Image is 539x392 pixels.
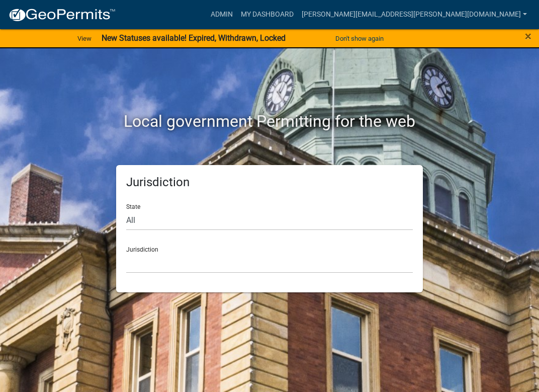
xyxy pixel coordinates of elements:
a: Admin [207,5,237,24]
span: × [525,29,531,43]
strong: New Statuses available! Expired, Withdrawn, Locked [102,33,286,43]
h5: Jurisdiction [126,175,413,190]
h2: Local government Permitting for the web [36,112,503,131]
a: View [73,30,96,47]
button: Don't show again [331,30,388,47]
a: [PERSON_NAME][EMAIL_ADDRESS][PERSON_NAME][DOMAIN_NAME] [298,5,531,24]
button: Close [525,30,531,42]
a: My Dashboard [237,5,298,24]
